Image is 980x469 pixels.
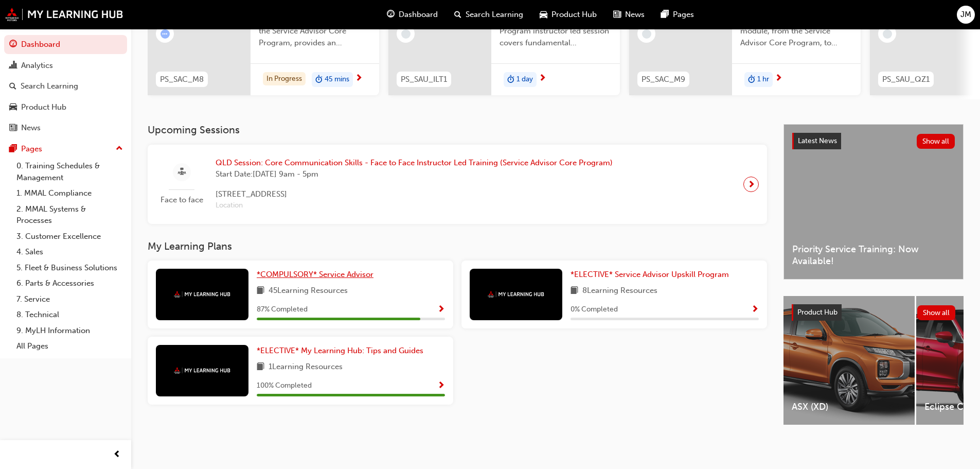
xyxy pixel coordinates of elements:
button: DashboardAnalyticsSearch LearningProduct HubNews [4,33,127,140]
a: 8. Technical [12,307,127,323]
span: book-icon [257,361,264,374]
span: Product Hub [551,9,597,21]
a: Latest NewsShow allPriority Service Training: Now Available! [783,124,964,280]
span: PS_SAC_M8 [160,74,204,85]
a: 0. Training Schedules & Management [12,158,127,185]
span: next-icon [539,74,546,83]
span: chart-icon [9,61,17,71]
span: 45 Learning Resources [269,285,348,298]
button: JM [957,6,975,24]
span: Pages [673,9,694,21]
span: Product Hub [797,308,838,317]
img: mmal [488,291,544,298]
span: duration-icon [748,73,755,86]
span: duration-icon [507,73,514,86]
span: car-icon [9,103,17,112]
a: 3. Customer Excellence [12,229,127,245]
span: pages-icon [9,145,17,154]
a: 1. MMAL Compliance [12,185,127,201]
span: 100 % Completed [257,380,312,392]
span: Latest News [798,136,837,145]
span: *ELECTIVE* Service Advisor Upskill Program [571,270,729,279]
span: 45 mins [325,74,349,85]
a: News [4,118,127,137]
span: [STREET_ADDRESS] [216,188,613,200]
button: Show Progress [751,303,759,316]
span: book-icon [257,285,264,298]
span: Start Date: [DATE] 9am - 5pm [216,168,613,180]
a: guage-iconDashboard [379,4,446,25]
button: Pages [4,140,127,159]
span: next-icon [775,74,782,83]
span: PS_SAU_QZ1 [882,74,930,85]
div: News [21,122,41,134]
div: In Progress [263,72,306,86]
a: *ELECTIVE* My Learning Hub: Tips and Guides [257,345,427,357]
span: 1 day [516,74,533,85]
span: news-icon [613,8,621,21]
span: learningRecordVerb_NONE-icon [642,29,651,39]
a: 2. MMAL Systems & Processes [12,201,127,229]
a: Face to faceQLD Session: Core Communication Skills - Face to Face Instructor Led Training (Servic... [156,153,759,216]
div: Pages [21,143,42,155]
span: book-icon [571,285,578,298]
a: *ELECTIVE* Service Advisor Upskill Program [571,269,733,281]
span: Complete this eLearning module, from the Service Advisor Core Program, to develop an understandin... [740,14,852,49]
span: learningRecordVerb_NONE-icon [883,29,892,39]
span: learningRecordVerb_NONE-icon [401,29,411,39]
span: This Service Advisor Upskill Program instructor led session covers fundamental management styles ... [500,14,612,49]
span: learningRecordVerb_ATTEMPT-icon [161,29,170,39]
a: Search Learning [4,77,127,96]
button: Show Progress [437,379,445,392]
span: ASX (XD) [792,401,906,413]
span: 0 % Completed [571,304,618,316]
button: Show all [917,134,955,149]
img: mmal [5,8,123,21]
span: Search Learning [466,9,523,21]
span: 1 hr [757,74,769,85]
h3: Upcoming Sessions [148,124,767,136]
span: Dashboard [399,9,438,21]
img: mmal [174,291,230,298]
a: Product HubShow all [792,304,955,321]
a: 6. Parts & Accessories [12,275,127,291]
span: search-icon [454,8,461,21]
span: *COMPULSORY* Service Advisor [257,270,373,279]
span: duration-icon [315,73,323,86]
span: next-icon [355,74,363,83]
a: 7. Service [12,291,127,307]
span: search-icon [9,82,16,91]
span: next-icon [747,177,755,192]
span: *ELECTIVE* My Learning Hub: Tips and Guides [257,346,423,355]
span: JM [960,9,971,21]
div: Analytics [21,60,53,72]
span: news-icon [9,124,17,133]
span: News [625,9,645,21]
a: search-iconSearch Learning [446,4,531,25]
span: QLD Session: Core Communication Skills - Face to Face Instructor Led Training (Service Advisor Co... [216,157,613,169]
a: ASX (XD) [783,296,915,425]
a: news-iconNews [605,4,653,25]
span: PS_SAC_M9 [642,74,685,85]
a: 9. MyLH Information [12,323,127,339]
span: up-icon [116,142,123,155]
span: Location [216,200,613,212]
a: All Pages [12,338,127,354]
span: sessionType_FACE_TO_FACE-icon [178,166,186,179]
div: Search Learning [21,80,78,92]
h3: My Learning Plans [148,240,767,252]
span: Face to face [156,194,207,206]
a: car-iconProduct Hub [531,4,605,25]
span: Show Progress [751,305,759,315]
a: Product Hub [4,98,127,117]
span: pages-icon [661,8,669,21]
a: 4. Sales [12,244,127,260]
span: 8 Learning Resources [582,285,657,298]
a: pages-iconPages [653,4,702,25]
span: Show Progress [437,305,445,315]
button: Show Progress [437,303,445,316]
span: Priority Service Training: Now Available! [792,244,955,267]
span: Show Progress [437,381,445,391]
